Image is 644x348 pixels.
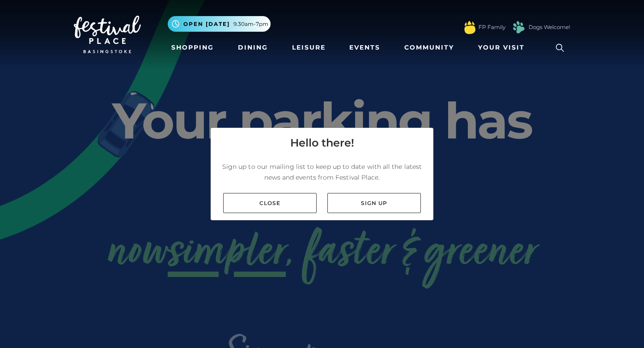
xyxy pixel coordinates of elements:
[290,135,354,151] h4: Hello there!
[223,193,317,213] a: Close
[529,23,570,31] a: Dogs Welcome!
[74,16,141,53] img: Festival Place Logo
[327,193,421,213] a: Sign up
[233,20,268,28] span: 9.30am-7pm
[218,161,426,183] p: Sign up to our mailing list to keep up to date with all the latest news and events from Festival ...
[168,16,271,32] button: Open [DATE] 9.30am-7pm
[475,39,533,56] a: Your Visit
[478,43,525,52] span: Your Visit
[401,39,458,56] a: Community
[288,39,329,56] a: Leisure
[234,39,271,56] a: Dining
[168,39,217,56] a: Shopping
[346,39,384,56] a: Events
[183,20,230,28] span: Open [DATE]
[479,23,505,31] a: FP Family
